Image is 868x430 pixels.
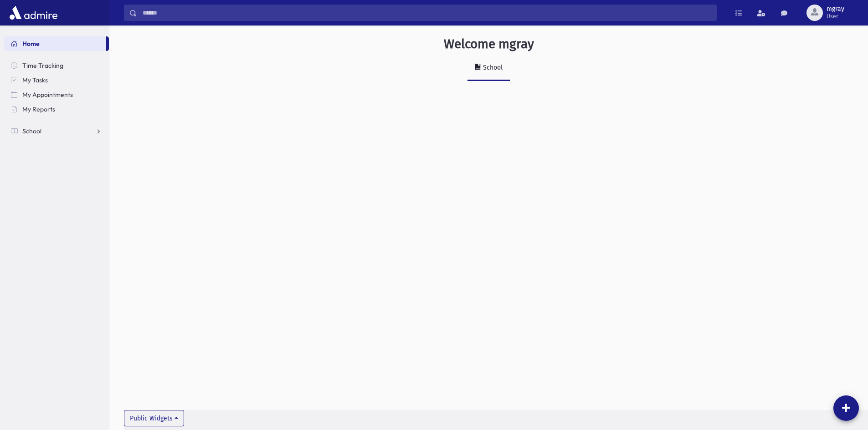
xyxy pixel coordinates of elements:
[137,5,716,21] input: Search
[827,5,844,13] span: mgray
[4,36,106,51] a: Home
[444,36,534,52] h3: Welcome mgray
[827,13,844,20] span: User
[22,105,55,113] span: My Reports
[22,91,73,99] span: My Appointments
[7,4,60,22] img: AdmirePro
[124,410,184,426] button: Public Widgets
[22,127,41,135] span: School
[4,73,109,87] a: My Tasks
[4,58,109,73] a: Time Tracking
[467,56,510,81] a: School
[4,102,109,116] a: My Reports
[22,76,48,84] span: My Tasks
[4,87,109,102] a: My Appointments
[22,61,63,70] span: Time Tracking
[481,64,503,71] div: School
[22,40,40,48] span: Home
[4,124,109,138] a: School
